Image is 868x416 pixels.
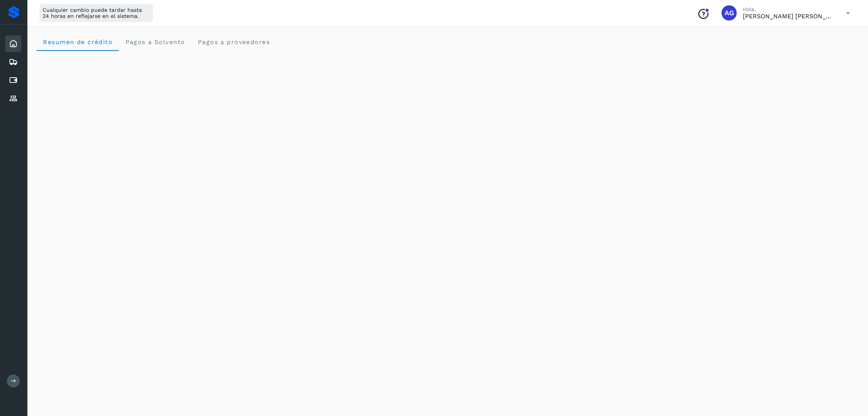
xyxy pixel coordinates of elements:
p: Abigail Gonzalez Leon [743,13,834,20]
div: Proveedores [5,90,21,107]
span: Pagos a Solvento [125,38,185,46]
span: Pagos a proveedores [197,38,270,46]
div: Cuentas por pagar [5,72,21,89]
div: Embarques [5,54,21,70]
div: Inicio [5,35,21,52]
div: Cualquier cambio puede tardar hasta 24 horas en reflejarse en el sistema. [40,4,153,22]
p: Hola, [743,6,834,13]
span: Resumen de crédito [43,38,113,46]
